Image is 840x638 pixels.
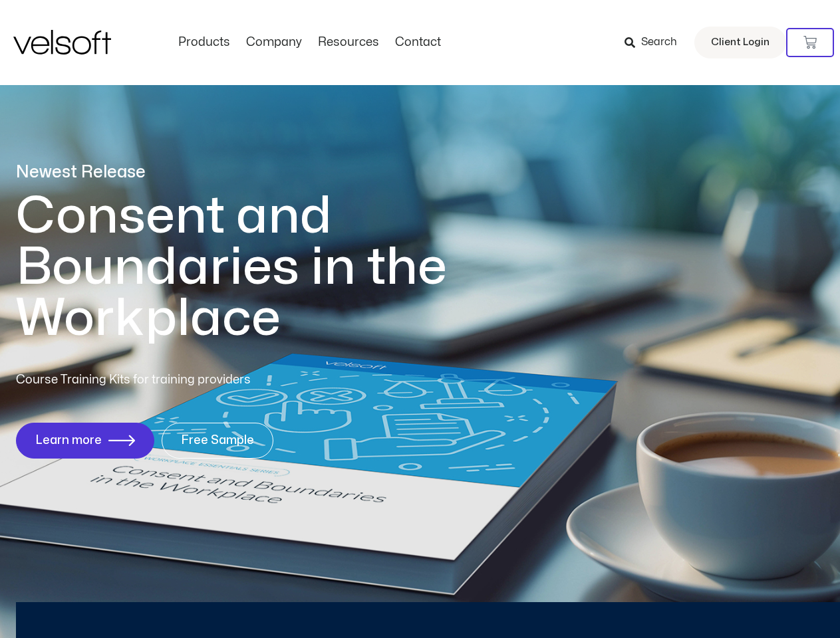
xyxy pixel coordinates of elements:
[16,371,347,389] p: Course Training Kits for training providers
[711,34,770,51] span: Client Login
[170,35,238,50] a: ProductsMenu Toggle
[181,434,254,447] span: Free Sample
[641,34,677,51] span: Search
[162,423,273,459] a: Free Sample
[13,30,111,54] img: Velsoft Training Materials
[694,27,786,58] a: Client Login
[238,35,310,50] a: CompanyMenu Toggle
[387,35,449,50] a: ContactMenu Toggle
[16,191,501,344] h1: Consent and Boundaries in the Workplace
[625,31,686,54] a: Search
[170,35,449,50] nav: Menu
[310,35,387,50] a: ResourcesMenu Toggle
[35,434,102,447] span: Learn more
[16,423,154,459] a: Learn more
[16,161,501,184] p: Newest Release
